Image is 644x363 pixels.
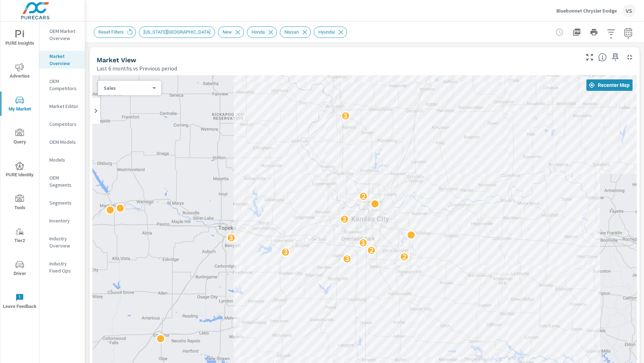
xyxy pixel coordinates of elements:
[49,260,79,274] p: Industry Fixed Ops
[3,227,37,245] span: Tier2
[3,63,37,80] span: Advertise
[280,29,303,35] span: Nissan
[402,252,406,261] p: 2
[586,79,633,91] button: Recenter Map
[104,85,150,91] p: Sales
[247,29,269,35] span: Honda
[314,26,347,38] div: Hyundai
[0,21,39,318] div: nav menu
[218,29,236,35] span: New
[39,154,85,165] div: Models
[39,137,85,147] div: OEM Models
[98,85,155,92] div: Sales
[39,172,85,190] div: OEM Segments
[39,119,85,129] div: Competitors
[280,26,311,38] div: Nissan
[3,96,37,113] span: My Market
[49,156,79,163] p: Models
[343,112,347,120] p: 3
[3,129,37,146] span: Query
[362,192,366,201] p: 2
[49,78,79,92] p: OEM Competitors
[97,56,136,64] h5: Market View
[598,53,607,62] span: Understand by postal code where vehicles are selling. [Source: Market registration data from thir...
[49,103,79,110] p: Market Editor
[218,26,244,38] div: New
[610,51,621,63] span: Save this to your personalized report
[556,8,617,14] p: Bluebonnet Chrysler Dodge
[97,64,177,73] p: Last 6 months vs Previous period
[624,51,635,63] button: Minimize Widget
[49,217,79,224] p: Inventory
[39,258,85,276] div: Industry Fixed Ops
[49,138,79,146] p: OEM Models
[623,4,635,17] div: VS
[621,25,635,39] button: Select Date Range
[3,293,37,311] span: Leave Feedback
[604,25,618,39] button: Apply Filters
[39,215,85,226] div: Inventory
[39,51,85,69] div: Market Overview
[39,101,85,112] div: Market Editor
[39,233,85,251] div: Industry Overview
[39,197,85,208] div: Segments
[3,260,37,278] span: Driver
[284,247,288,256] p: 3
[39,76,85,94] div: OEM Competitors
[49,199,79,206] p: Segments
[3,162,37,179] span: PURE Identity
[94,29,128,35] span: Reset Filters
[247,26,277,38] div: Honda
[39,26,85,44] div: OEM Market Overview
[314,29,339,35] span: Hyundai
[49,174,79,188] p: OEM Segments
[589,82,630,88] span: Recenter Map
[49,28,79,42] p: OEM Market Overview
[345,254,349,263] p: 3
[584,51,595,63] button: Make Fullscreen
[570,25,584,39] button: "Export Report to PDF"
[342,215,346,224] p: 3
[587,25,601,39] button: Print Report
[49,121,79,128] p: Competitors
[139,29,215,35] span: [US_STATE][GEOGRAPHIC_DATA]
[229,234,233,242] p: 3
[361,239,365,247] p: 3
[49,235,79,249] p: Industry Overview
[49,53,79,67] p: Market Overview
[3,30,37,48] span: PURE Insights
[370,246,374,255] p: 2
[94,26,136,38] div: Reset Filters
[3,195,37,212] span: Tools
